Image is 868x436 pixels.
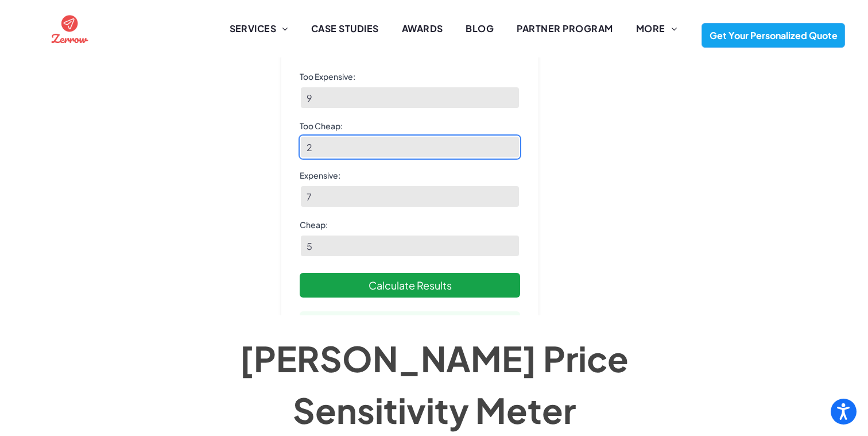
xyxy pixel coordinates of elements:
[239,337,629,431] span: [PERSON_NAME] Price Sensitivity Meter
[300,169,520,181] label: Expensive:
[300,71,520,82] label: Too Expensive:
[454,22,505,36] a: BLOG
[49,9,90,49] img: the logo for zernow is a red circle with an airplane in it .
[625,22,688,36] a: MORE
[300,185,520,208] input: Enter amount
[218,22,300,36] a: SERVICES
[702,23,845,48] a: Get Your Personalized Quote
[390,22,455,36] a: AWARDS
[300,136,520,159] input: Enter amount
[300,273,520,298] button: Calculate Results
[300,219,520,230] label: Cheap:
[300,22,390,36] a: CASE STUDIES
[300,120,520,132] label: Too Cheap:
[300,86,520,109] input: Enter amount
[505,22,624,36] a: PARTNER PROGRAM
[706,24,842,47] span: Get Your Personalized Quote
[300,234,520,257] input: Enter amount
